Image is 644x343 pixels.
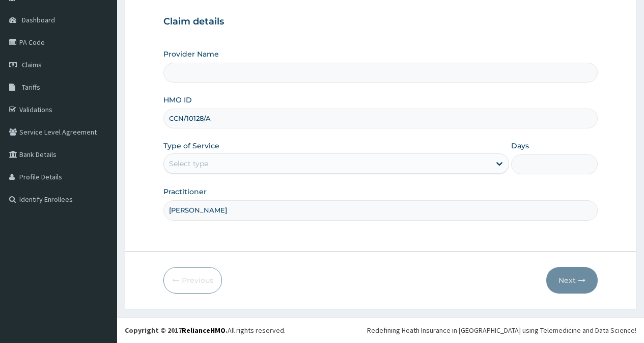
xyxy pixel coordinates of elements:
[546,267,598,294] button: Next
[163,267,222,294] button: Previous
[163,49,219,59] label: Provider Name
[182,326,226,335] a: RelianceHMO
[22,60,42,69] span: Claims
[117,317,644,343] footer: All rights reserved.
[163,109,598,128] input: Enter HMO ID
[163,187,207,197] label: Practitioner
[511,141,529,151] label: Days
[163,141,219,151] label: Type of Service
[125,326,228,335] strong: Copyright © 2017 .
[22,83,40,92] span: Tariffs
[22,15,55,24] span: Dashboard
[163,200,598,220] input: Enter Name
[163,95,192,105] label: HMO ID
[163,16,598,28] h3: Claim details
[169,159,208,169] div: Select type
[367,325,636,335] div: Redefining Heath Insurance in [GEOGRAPHIC_DATA] using Telemedicine and Data Science!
